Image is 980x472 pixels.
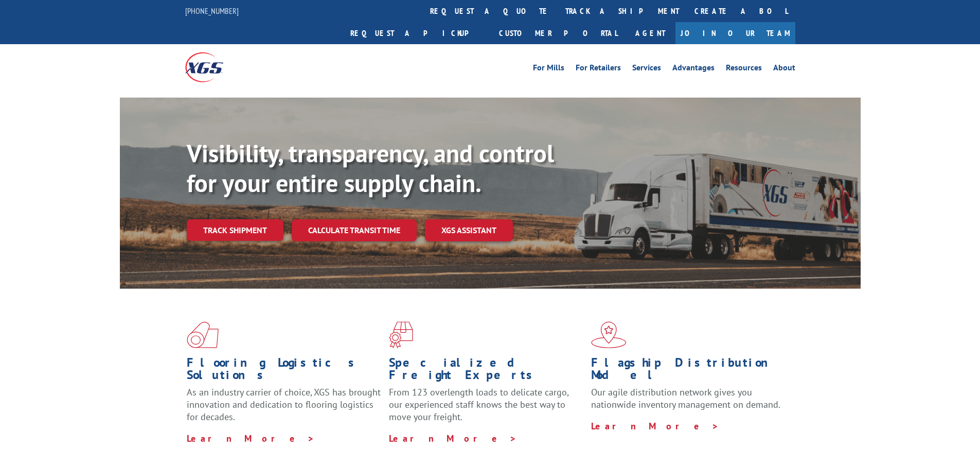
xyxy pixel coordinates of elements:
a: Services [632,64,661,75]
a: Join Our Team [675,22,795,44]
a: Track shipment [187,219,283,241]
h1: Specialized Freight Experts [389,356,583,386]
span: Our agile distribution network gives you nationwide inventory management on demand. [591,386,780,410]
a: Learn More > [389,432,517,444]
a: For Mills [533,64,564,75]
a: XGS ASSISTANT [425,219,513,241]
a: Request a pickup [343,22,491,44]
h1: Flagship Distribution Model [591,356,786,386]
a: Customer Portal [491,22,625,44]
img: xgs-icon-total-supply-chain-intelligence-red [187,322,219,348]
a: Advantages [672,64,715,75]
a: About [773,64,795,75]
a: Resources [726,64,762,75]
h1: Flooring Logistics Solutions [187,356,381,386]
a: Agent [625,22,675,44]
p: From 123 overlength loads to delicate cargo, our experienced staff knows the best way to move you... [389,386,583,432]
a: Learn More > [591,420,719,432]
b: Visibility, transparency, and control for your entire supply chain. [187,137,554,199]
span: As an industry carrier of choice, XGS has brought innovation and dedication to flooring logistics... [187,386,381,423]
img: xgs-icon-flagship-distribution-model-red [591,322,627,348]
img: xgs-icon-focused-on-flooring-red [389,322,413,348]
a: Learn More > [187,432,315,444]
a: For Retailers [576,64,621,75]
a: [PHONE_NUMBER] [185,6,239,16]
a: Calculate transit time [292,219,417,241]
